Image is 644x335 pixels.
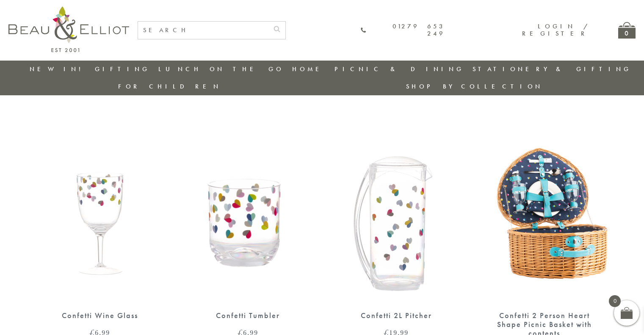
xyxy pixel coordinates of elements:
[158,65,284,73] a: Lunch On The Go
[331,133,462,303] img: Confetti 2L Pitcher
[618,22,636,39] a: 0
[479,133,610,303] img: 2 Person Heart Shape Picnic Basket
[49,311,151,320] div: Confetti Wine Glass
[182,133,314,303] img: Confetti Tumbler
[138,22,268,39] input: SEARCH
[522,22,589,38] a: Login / Register
[406,82,543,91] a: Shop by collection
[292,65,326,73] a: Home
[345,311,447,320] div: Confetti 2L Pitcher
[197,311,299,320] div: Confetti Tumbler
[30,65,86,73] a: New in!
[8,6,129,52] img: logo
[34,133,166,303] img: Confetti Wine Glass
[609,295,621,307] span: 0
[95,65,150,73] a: Gifting
[473,65,631,73] a: Stationery & Gifting
[118,82,221,91] a: For Children
[334,65,464,73] a: Picnic & Dining
[360,23,445,38] a: 01279 653 249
